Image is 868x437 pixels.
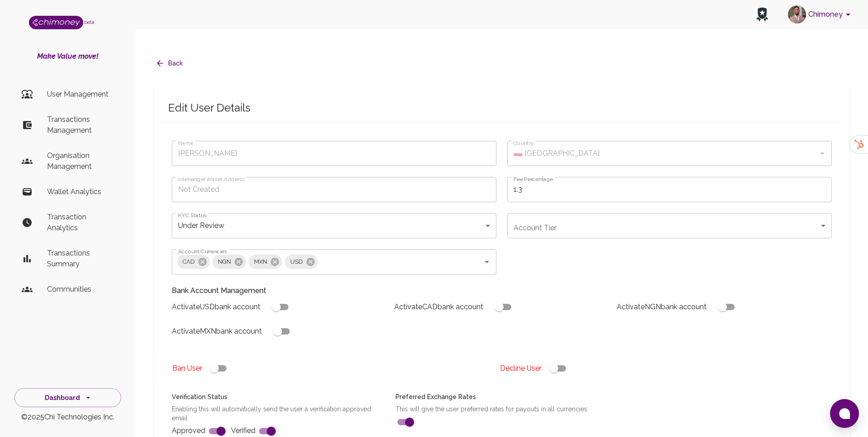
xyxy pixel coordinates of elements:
p: This will give the user preferred rates for payouts in all currencies [396,404,609,414]
p: User Management [47,89,114,100]
p: Transaction Analytics [47,212,114,233]
h6: Activate NGN bank account [617,301,707,313]
span: MXN [249,256,273,267]
div: USD [285,255,318,269]
p: Transactions Summary [47,248,114,270]
img: Logo [29,16,83,29]
span: beta [84,19,94,25]
div: NGN [212,255,246,269]
h6: Activate USD bank account [172,301,260,313]
div: Under Review [172,213,496,238]
label: Name [178,139,193,147]
button: Open chat window [830,399,859,428]
h6: Activate CAD bank account [394,301,483,313]
label: Account Currencies [178,247,227,255]
label: Fee Percentage [514,175,553,183]
button: Dashboard [14,388,121,408]
button: Open [481,256,493,268]
p: Communities [47,284,114,295]
span: USD [285,256,308,267]
div: MXN [249,255,282,269]
label: KYC Status [178,211,207,219]
p: Transactions Management [47,114,114,136]
h6: Verification Status [172,392,385,402]
div: CAD [177,255,210,269]
button: account of current user [784,3,857,26]
p: Organisation Management [47,150,114,172]
label: Interledger Wallet Address [178,175,245,183]
p: Enabling this will automatically send the user a verification approved email [172,404,385,423]
img: avatar [788,5,806,23]
p: Bank Account Management [172,285,832,296]
p: Decline User [500,363,542,374]
label: Country [514,139,533,147]
h6: Activate MXN bank account [172,325,262,338]
span: NGN [212,256,236,267]
div: ​ [507,213,832,238]
span: Edit User Details [168,101,835,115]
span: CAD [177,256,200,267]
p: Ban User [172,363,202,374]
h6: Preferred Exchange Rates [396,392,609,402]
button: Back [154,55,186,72]
p: Wallet Analytics [47,186,114,197]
